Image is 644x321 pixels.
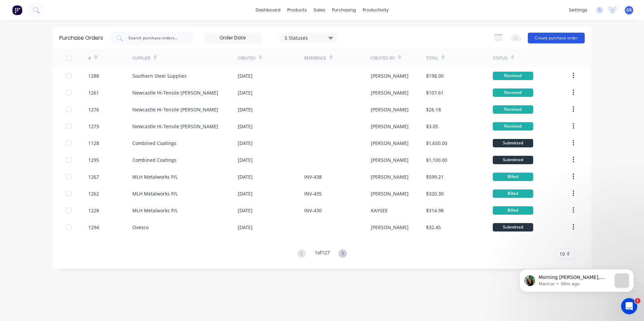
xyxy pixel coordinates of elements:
div: INV-438 [304,173,322,180]
div: $107.61 [426,89,444,96]
div: [DATE] [238,207,253,214]
div: [DATE] [238,72,253,79]
div: Newcastle Hi-Tensile [PERSON_NAME] [132,123,218,130]
div: Created [238,55,256,61]
div: [DATE] [238,156,253,164]
div: MLH Metalworks P/L [132,173,178,180]
div: $1,100.00 [426,156,447,164]
div: Supplier [132,55,150,61]
div: 1228 [88,207,99,214]
div: $320.30 [426,190,444,197]
div: Received [493,72,533,80]
div: Ovesco [132,224,149,231]
div: Newcastle Hi-Tensile [PERSON_NAME] [132,106,218,113]
div: settings [566,5,591,15]
div: [PERSON_NAME] [371,224,409,231]
div: [PERSON_NAME] [371,106,409,113]
input: Search purchase orders... [128,35,184,41]
div: $198.00 [426,72,444,79]
div: [PERSON_NAME] [371,72,409,79]
iframe: Intercom notifications message [509,256,644,303]
div: [PERSON_NAME] [371,173,409,180]
div: [DATE] [238,173,253,180]
div: $26.18 [426,106,441,113]
span: 10 [559,250,565,257]
div: 1288 [88,72,99,79]
div: productivity [359,5,392,15]
div: purchasing [329,5,359,15]
div: Status [493,55,508,61]
div: 1262 [88,190,99,197]
iframe: Intercom live chat [621,298,637,314]
div: Submitted [493,139,533,147]
div: Submitted [493,223,533,231]
div: 1276 [88,106,99,113]
div: [DATE] [238,89,253,96]
div: Billed [493,189,533,198]
div: Received [493,88,533,97]
div: [PERSON_NAME] [371,123,409,130]
div: [DATE] [238,106,253,113]
a: dashboard [252,5,284,15]
input: Order Date [204,33,261,43]
button: Create purchase order [528,33,585,43]
div: INV-430 [304,207,322,214]
div: Total [426,55,438,61]
div: MLH Metalworks P/L [132,207,178,214]
div: Purchase Orders [59,34,103,42]
div: Reference [304,55,326,61]
div: Billed [493,206,533,215]
div: [PERSON_NAME] [371,89,409,96]
div: Received [493,105,533,114]
div: [DATE] [238,123,253,130]
div: Combined Coatings [132,156,176,164]
div: $1,650.00 [426,140,447,147]
span: GR [626,7,632,13]
div: Received [493,122,533,131]
div: 1295 [88,156,99,164]
div: $314.98 [426,207,444,214]
div: [DATE] [238,140,253,147]
div: $3.05 [426,123,438,130]
div: KAYSEE [371,207,388,214]
div: 1294 [88,224,99,231]
div: 1273 [88,123,99,130]
div: 1267 [88,173,99,180]
div: INV-435 [304,190,322,197]
div: # [88,55,91,61]
div: 1 of 127 [315,249,330,259]
div: Created By [371,55,395,61]
div: Submitted [493,156,533,164]
div: [PERSON_NAME] [371,190,409,197]
span: 1 [635,298,640,304]
div: sales [310,5,329,15]
div: products [284,5,310,15]
div: [PERSON_NAME] [371,140,409,147]
div: 1128 [88,140,99,147]
div: 1261 [88,89,99,96]
div: $32.45 [426,224,441,231]
img: Factory [12,5,22,15]
div: [PERSON_NAME] [371,156,409,164]
div: Billed [493,173,533,181]
div: MLH Metalworks P/L [132,190,178,197]
div: 5 Statuses [285,34,333,41]
div: Southern Steel Supplies [132,72,187,79]
div: $599.21 [426,173,444,180]
div: [DATE] [238,224,253,231]
div: Newcastle Hi-Tensile [PERSON_NAME] [132,89,218,96]
div: [DATE] [238,190,253,197]
div: Combined Coatings [132,140,176,147]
